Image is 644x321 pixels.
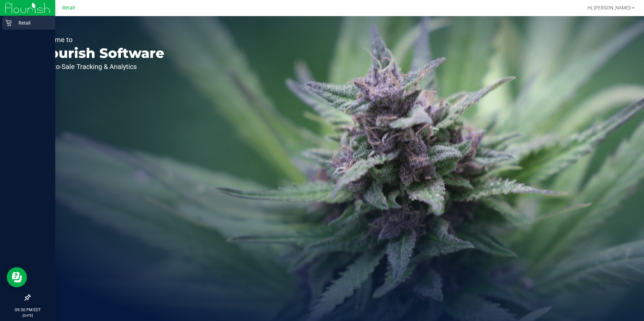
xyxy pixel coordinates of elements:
p: Retail [12,19,52,27]
p: Seed-to-Sale Tracking & Analytics [36,63,164,70]
iframe: Resource center [7,267,27,287]
inline-svg: Retail [5,20,12,26]
span: Hi, [PERSON_NAME]! [587,5,631,10]
p: Welcome to [36,36,164,43]
p: Flourish Software [36,46,164,60]
p: 09:30 PM EDT [3,307,52,313]
span: Retail [62,5,75,11]
p: [DATE] [3,313,52,318]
